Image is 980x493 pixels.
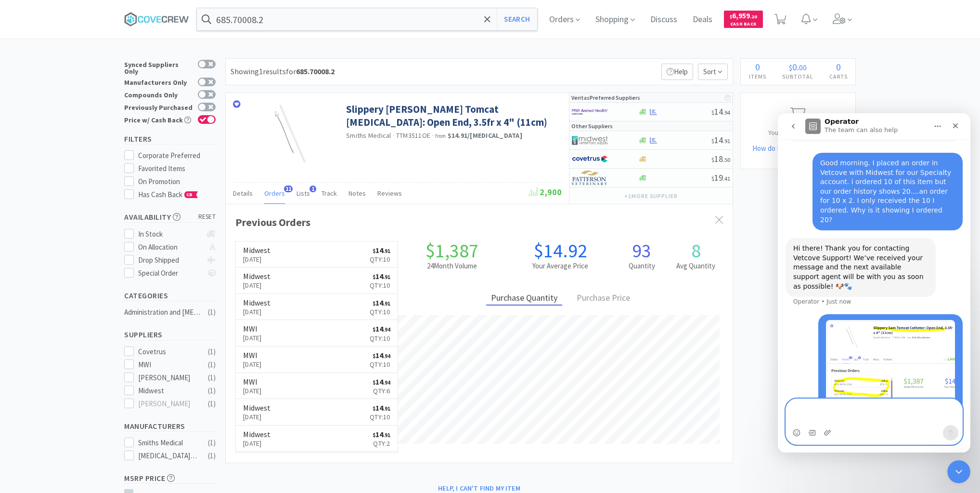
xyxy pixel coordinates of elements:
[124,212,216,223] h5: Availability
[373,274,375,280] span: $
[124,306,202,318] div: Administration and [MEDICAL_DATA]
[615,241,669,260] h1: 93
[497,8,537,30] button: Search
[398,241,506,260] h1: $1,387
[243,378,262,386] h6: MWI
[243,246,271,254] h6: Midwest
[124,60,193,75] div: Synced Suppliers Only
[383,432,390,439] span: . 91
[236,399,398,426] a: Midwest[DATE]$14.91Qty:10
[373,353,375,360] span: $
[373,379,375,386] span: $
[231,66,335,78] div: Showing 1 results
[373,438,390,449] p: Qty: 2
[138,176,216,187] div: On Promotion
[370,412,390,422] p: Qty: 10
[836,61,841,73] span: 0
[243,254,271,265] p: [DATE]
[435,133,446,139] span: from
[373,298,390,307] span: 14
[243,404,271,412] h6: Midwest
[235,214,723,231] div: Previous Orders
[370,359,390,370] p: Qty: 10
[383,248,390,254] span: . 91
[396,131,430,140] span: TTM3511OE
[208,385,216,397] div: ( 1 )
[669,260,723,272] h2: Avg Quantity
[373,386,390,396] p: Qty: 6
[383,405,390,412] span: . 91
[297,189,310,198] span: Lists
[138,372,198,384] div: [PERSON_NAME]
[373,300,375,307] span: $
[243,430,271,438] h6: Midwest
[373,271,390,281] span: 14
[370,333,390,344] p: Qty: 10
[373,326,375,333] span: $
[669,241,723,260] h1: 8
[370,280,390,291] p: Qty: 10
[711,109,714,116] span: $
[236,294,398,320] a: Midwest[DATE]$14.91Qty:10
[432,131,434,140] span: ·
[309,186,316,192] span: 1
[138,450,198,462] div: [MEDICAL_DATA] Medical
[236,452,398,478] a: Midwest$14.91
[506,241,615,260] h1: $14.92
[138,398,198,410] div: [PERSON_NAME]
[236,373,398,400] a: MWI[DATE]$14.94Qty:6
[185,192,194,198] span: CB
[383,326,390,333] span: . 94
[789,63,792,72] span: $
[711,175,714,182] span: $
[373,248,375,254] span: $
[383,300,390,307] span: . 91
[572,152,608,166] img: 77fca1acd8b6420a9015268ca798ef17_1.png
[711,106,730,117] span: 14
[243,306,271,317] p: [DATE]
[373,377,390,386] span: 14
[243,333,262,343] p: [DATE]
[799,63,807,72] span: 00
[124,103,193,111] div: Previously Purchased
[322,189,337,198] span: Track
[346,103,559,129] a: Slippery [PERSON_NAME] Tomcat [MEDICAL_DATA]: Open End, 3.5fr x 4" (11cm)
[243,412,271,422] p: [DATE]
[236,241,398,268] a: Midwest[DATE]$14.91Qty:10
[208,437,216,449] div: ( 1 )
[257,103,320,165] img: 618d292d8d944146ac7e6cd6e61f30f3_317819.jpeg
[138,190,198,199] span: Has Cash Back
[236,267,398,294] a: Midwest[DATE]$14.91Qty:10
[373,403,390,413] span: 14
[243,299,271,306] h6: Midwest
[821,72,855,81] h4: Carts
[373,350,390,360] span: 14
[208,450,216,462] div: ( 1 )
[723,156,730,163] span: . 50
[138,228,202,240] div: In Stock
[233,189,253,198] span: Details
[572,105,608,119] img: f6b2451649754179b5b4e0c70c3f7cb0_2.png
[486,291,562,306] div: Purchase Quantity
[138,359,198,371] div: MWI
[124,421,216,432] h5: Manufacturers
[646,15,681,24] a: Discuss
[741,72,774,81] h4: Items
[208,372,216,384] div: ( 1 )
[138,346,198,358] div: Covetrus
[373,324,390,333] span: 14
[286,67,335,76] span: for
[138,254,202,266] div: Drop Shipped
[124,473,216,484] h5: MSRP Price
